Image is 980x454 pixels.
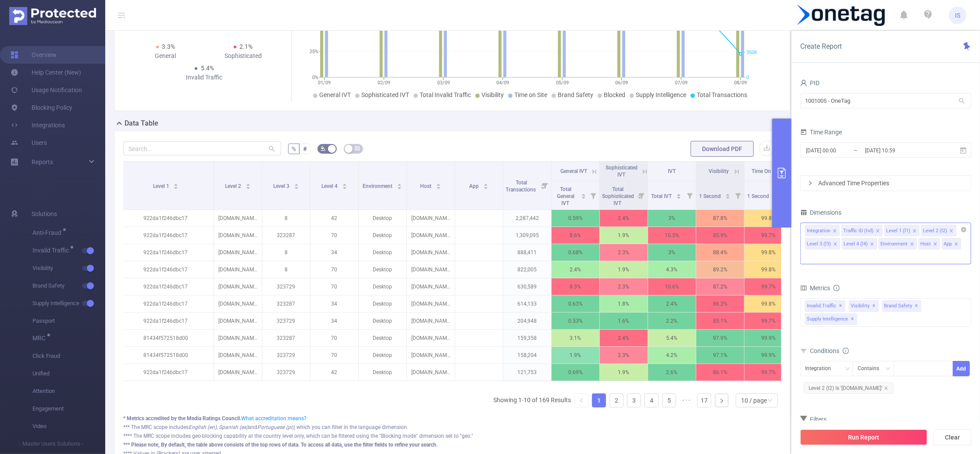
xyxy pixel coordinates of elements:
p: 34 [310,313,358,329]
p: 5.4% [648,330,696,346]
p: [DOMAIN_NAME] [407,347,455,364]
p: 8 [262,261,310,278]
span: PID [800,79,820,86]
i: icon: caret-up [581,192,586,195]
i: Filter menu [684,181,696,209]
i: icon: close [910,242,914,247]
i: icon: caret-down [725,195,730,198]
input: End date [864,144,935,156]
p: [DOMAIN_NAME] [214,227,262,244]
li: 3 [627,393,641,407]
p: Desktop [359,364,406,381]
span: Brand Safety [32,277,105,295]
p: 70 [310,227,358,244]
span: Click Fraud [32,347,105,365]
p: 922da1f246dbc17 [118,295,214,312]
span: Unified [32,365,105,382]
p: 2.4% [600,210,648,227]
p: 99.9% [745,330,792,346]
div: Host [920,238,931,250]
i: icon: caret-up [246,182,250,185]
span: 3.3% [162,43,175,50]
p: 159,358 [503,330,551,346]
span: Reports [32,159,53,166]
i: icon: caret-down [397,186,402,188]
a: Blocking Policy [11,99,72,116]
p: 0.53% [552,313,599,329]
span: Blocked [604,91,625,98]
span: Visibility [32,259,105,277]
img: Protected Media [9,7,96,25]
li: 5 [662,393,676,407]
input: Start date [805,144,876,156]
p: [DOMAIN_NAME] [214,330,262,346]
div: Sort [173,182,178,187]
p: 99.7% [745,278,792,295]
div: Integration [805,361,837,376]
p: Desktop [359,244,406,261]
p: [DOMAIN_NAME] [407,295,455,312]
i: icon: down [767,398,773,404]
span: Sophisticated IVT [606,165,638,178]
p: 204,948 [503,313,551,329]
span: 2.1% [240,43,253,50]
p: 2.3% [600,278,648,295]
p: 99.7% [745,313,792,329]
p: Desktop [359,278,406,295]
p: 86.2% [696,295,744,312]
p: 4.2% [648,347,696,364]
span: Anti-Fraud [32,230,64,236]
li: Integration [805,225,840,236]
a: 5 [663,394,676,407]
span: Solutions [32,205,57,223]
p: 2.4% [648,295,696,312]
div: Sort [397,182,402,187]
p: [DOMAIN_NAME] [407,364,455,381]
i: icon: left [579,398,584,403]
h2: Data Table [125,118,158,129]
span: Invalid Traffic [805,300,845,312]
a: 1 [592,394,606,407]
span: Total IVT [652,193,674,199]
p: 85.1% [696,313,744,329]
a: Integrations [11,116,65,134]
p: [DOMAIN_NAME] [214,347,262,364]
li: Level 4 (l4) [842,238,877,249]
p: 89.2% [696,261,744,278]
p: 2.4% [600,330,648,346]
i: icon: close [912,229,917,234]
p: 99.7% [745,227,792,244]
div: Sort [436,182,441,187]
div: 10 / page [741,394,767,407]
div: Level 4 (l4) [844,238,868,250]
tspan: 25% [310,49,318,55]
p: 10.6% [648,278,696,295]
tspan: 350K [746,50,757,55]
a: 17 [698,394,711,407]
p: 630,589 [503,278,551,295]
i: icon: caret-down [581,195,586,198]
span: Conditions [810,347,849,354]
li: Level 3 (l3) [805,238,840,249]
p: 42 [310,364,358,381]
p: 922da1f246dbc17 [118,313,214,329]
button: Add [953,361,970,376]
i: icon: caret-down [342,186,347,188]
p: 3.1% [552,330,599,346]
i: icon: close [949,229,954,234]
div: Sort [676,192,681,198]
div: Traffic ID (tid) [843,225,873,237]
div: Sort [342,182,347,187]
p: 922da1f246dbc17 [118,278,214,295]
p: [DOMAIN_NAME] [214,210,262,227]
span: Host [421,183,433,189]
p: 99.8% [745,244,792,261]
div: Sort [581,192,586,198]
span: Invalid Traffic [32,247,72,253]
span: ••• [680,393,694,407]
li: Host [919,238,940,249]
a: 2 [610,394,623,407]
p: 8.3% [552,278,599,295]
span: # [303,145,307,152]
button: Download PDF [691,141,754,157]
